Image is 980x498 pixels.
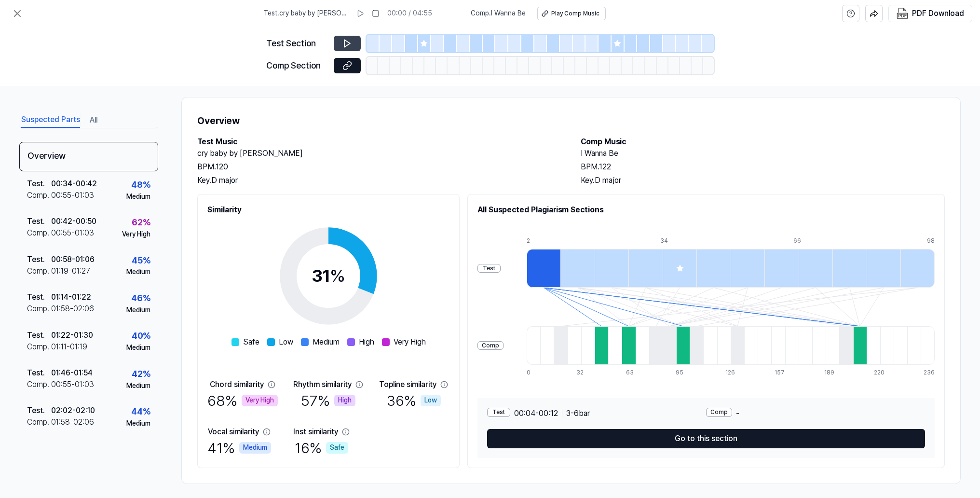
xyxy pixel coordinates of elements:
[51,330,93,341] div: 01:22 - 01:30
[676,369,689,377] div: 95
[126,343,150,353] div: Medium
[132,329,150,343] div: 40 %
[895,5,966,22] button: PDF Download
[842,5,859,22] button: help
[132,254,150,268] div: 45 %
[379,379,436,390] div: Topline similarity
[581,148,945,159] h2: I Wanna Be
[21,112,80,128] button: Suspected Parts
[359,336,374,348] span: High
[126,305,150,315] div: Medium
[326,442,348,454] div: Safe
[27,265,51,277] div: Comp .
[924,369,935,377] div: 236
[27,190,51,201] div: Comp .
[27,291,51,303] div: Test .
[537,7,606,20] button: Play Comp Music
[581,136,945,148] h2: Comp Music
[312,263,345,289] div: 31
[51,405,95,416] div: 02:02 - 02:10
[51,416,94,428] div: 01:58 - 02:06
[27,303,51,315] div: Comp .
[660,237,694,245] div: 34
[581,161,945,173] div: BPM. 122
[421,395,441,406] div: Low
[927,237,935,245] div: 98
[824,369,838,377] div: 189
[27,254,51,265] div: Test .
[897,8,908,19] img: PDF Download
[27,330,51,341] div: Test .
[197,175,561,186] div: Key. D major
[51,443,97,455] div: 02:34 - 02:42
[293,426,338,438] div: Inst similarity
[487,429,925,448] button: Go to this section
[551,10,599,18] div: Play Comp Music
[27,379,51,390] div: Comp .
[132,216,150,230] div: 62 %
[27,367,51,379] div: Test .
[793,237,827,245] div: 66
[387,9,432,18] div: 00:00 / 04:55
[207,438,271,458] div: 41 %
[131,178,150,192] div: 48 %
[912,7,964,20] div: PDF Download
[19,142,158,171] div: Overview
[210,379,264,390] div: Chord similarity
[394,336,426,348] span: Very High
[487,408,510,417] div: Test
[477,341,504,350] div: Comp
[27,405,51,416] div: Test .
[301,390,355,411] div: 57 %
[197,136,561,148] h2: Test Music
[266,59,328,73] div: Comp Section
[132,367,150,381] div: 42 %
[51,291,91,303] div: 01:14 - 01:22
[566,408,590,419] span: 3 - 6 bar
[197,161,561,173] div: BPM. 120
[313,336,340,348] span: Medium
[242,395,278,406] div: Very High
[27,178,51,190] div: Test .
[51,265,90,277] div: 01:19 - 01:27
[126,419,150,429] div: Medium
[775,369,788,377] div: 157
[846,9,855,18] svg: help
[51,379,94,390] div: 00:55 - 01:03
[27,443,51,455] div: Test .
[870,9,878,18] img: share
[874,369,887,377] div: 220
[51,367,93,379] div: 01:46 - 01:54
[27,341,51,353] div: Comp .
[266,37,328,51] div: Test Section
[27,227,51,239] div: Comp .
[576,369,590,377] div: 32
[208,426,259,438] div: Vocal similarity
[477,264,501,273] div: Test
[581,175,945,186] div: Key. D major
[527,369,540,377] div: 0
[334,395,355,406] div: High
[51,227,94,239] div: 00:55 - 01:03
[27,416,51,428] div: Comp .
[27,216,51,227] div: Test .
[126,192,150,202] div: Medium
[239,442,271,454] div: Medium
[197,113,945,128] h1: Overview
[51,178,97,190] div: 00:34 - 00:42
[51,190,94,201] div: 00:55 - 01:03
[706,408,925,419] div: -
[330,265,345,286] span: %
[279,336,293,348] span: Low
[126,381,150,391] div: Medium
[131,443,150,457] div: 48 %
[264,9,349,18] span: Test . cry baby by [PERSON_NAME]
[51,216,96,227] div: 00:42 - 00:50
[131,405,150,419] div: 44 %
[207,390,278,411] div: 68 %
[243,336,259,348] span: Safe
[387,390,441,411] div: 36 %
[51,341,87,353] div: 01:11 - 01:19
[527,237,560,245] div: 2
